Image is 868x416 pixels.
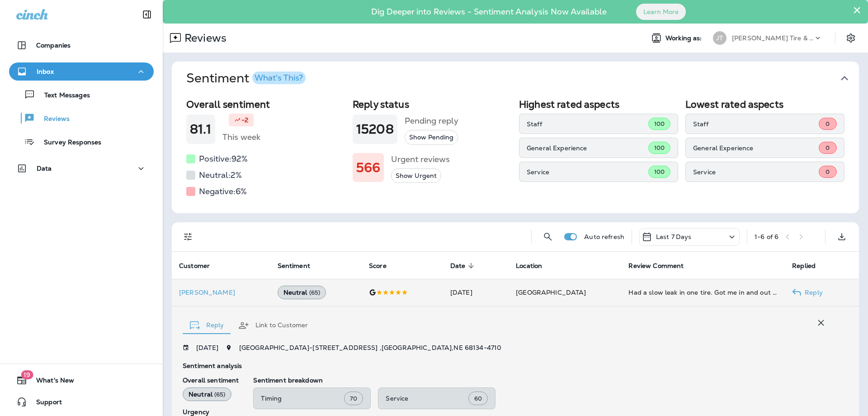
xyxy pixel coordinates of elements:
[9,85,154,104] button: Text Messages
[214,391,226,398] span: ( 65 )
[35,91,90,100] p: Text Messages
[199,152,248,166] h5: Positive: 92 %
[792,262,816,270] span: Replied
[222,130,260,144] h5: This week
[186,99,345,110] h2: Overall sentiment
[134,5,160,24] button: Collapse Sidebar
[693,144,819,152] p: General Experience
[9,159,154,177] button: Data
[37,68,54,75] p: Inbox
[654,120,665,128] span: 100
[584,233,624,240] p: Auto refresh
[519,99,678,110] h2: Highest rated aspects
[183,309,231,342] button: Reply
[278,286,326,299] div: Neutral
[443,279,509,306] td: [DATE]
[792,262,827,270] span: Replied
[183,362,830,369] p: Sentiment analysis
[183,408,239,416] p: Urgency
[654,168,665,176] span: 100
[853,3,861,17] button: Close
[9,109,154,128] button: Reviews
[628,262,684,270] span: Review Comment
[27,377,74,387] span: What's New
[527,120,648,128] p: Staff
[755,233,778,240] div: 1 - 6 of 6
[9,62,154,81] button: Inbox
[37,165,52,172] p: Data
[179,289,263,296] div: Click to view Customer Drawer
[391,152,450,167] h5: Urgent reviews
[527,144,648,152] p: General Experience
[183,387,231,401] div: Neutral
[345,10,633,13] p: Dig Deeper into Reviews - Sentiment Analysis Now Available
[179,262,210,270] span: Customer
[35,115,70,124] p: Reviews
[386,395,468,402] p: Service
[391,168,441,183] button: Show Urgent
[231,309,315,342] button: Link to Customer
[636,4,686,20] button: Learn More
[350,395,357,402] span: 70
[261,395,344,402] p: Timing
[369,262,398,270] span: Score
[665,34,704,42] span: Working as:
[181,31,226,45] p: Reviews
[516,262,542,270] span: Location
[826,168,830,176] span: 0
[693,168,819,176] p: Service
[278,262,322,270] span: Sentiment
[539,228,557,246] button: Search Reviews
[255,74,303,82] div: What's This?
[199,184,247,199] h5: Negative: 6 %
[450,262,477,270] span: Date
[843,30,859,46] button: Settings
[253,377,830,384] p: Sentiment breakdown
[186,71,306,86] h1: Sentiment
[9,132,154,151] button: Survey Responses
[826,144,830,152] span: 0
[516,262,554,270] span: Location
[183,377,239,384] p: Overall sentiment
[356,160,380,175] h1: 566
[628,262,695,270] span: Review Comment
[405,130,458,145] button: Show Pending
[685,99,844,110] h2: Lowest rated aspects
[9,393,154,411] button: Support
[252,72,306,84] button: What's This?
[179,228,197,246] button: Filters
[199,168,242,182] h5: Neutral: 2 %
[656,233,692,240] p: Last 7 Days
[179,62,866,95] button: SentimentWhat's This?
[474,395,482,402] span: 60
[36,42,71,49] p: Companies
[9,36,154,54] button: Companies
[826,120,830,128] span: 0
[179,262,222,270] span: Customer
[356,122,394,137] h1: 15208
[628,288,778,297] div: Had a slow leak in one tire. Got me in and out in about 45 min.
[693,120,819,128] p: Staff
[9,371,154,389] button: 19What's New
[654,144,665,152] span: 100
[369,262,387,270] span: Score
[172,95,859,213] div: SentimentWhat's This?
[241,115,248,124] p: -2
[713,31,726,45] div: JT
[527,168,648,176] p: Service
[833,228,851,246] button: Export as CSV
[309,289,321,296] span: ( 65 )
[516,288,586,296] span: [GEOGRAPHIC_DATA]
[353,99,512,110] h2: Reply status
[21,370,33,379] span: 19
[405,114,458,128] h5: Pending reply
[801,289,823,296] p: Reply
[732,34,813,42] p: [PERSON_NAME] Tire & Auto
[239,344,501,352] span: [GEOGRAPHIC_DATA] - [STREET_ADDRESS] , [GEOGRAPHIC_DATA] , NE 68134-4710
[27,398,62,409] span: Support
[35,139,101,147] p: Survey Responses
[179,289,263,296] p: [PERSON_NAME]
[196,344,218,351] p: [DATE]
[450,262,466,270] span: Date
[278,262,310,270] span: Sentiment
